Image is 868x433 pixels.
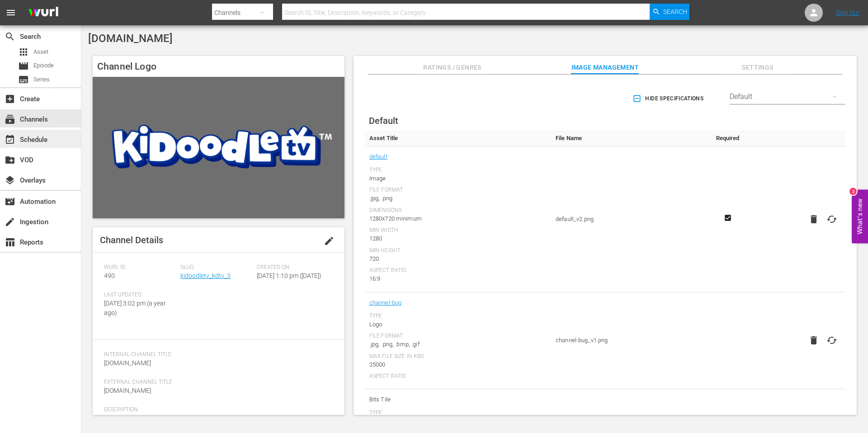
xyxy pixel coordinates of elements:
[369,267,547,274] div: Aspect Ratio
[369,167,547,174] div: Type
[708,130,747,146] th: Required
[369,174,547,183] div: Image
[369,194,547,203] div: .jpg, .png
[551,292,708,389] td: channel-bug_v1.png
[836,9,859,16] a: Sign Out
[5,196,15,207] span: Automation
[318,230,340,252] button: edit
[33,75,50,84] span: Series
[849,188,857,195] div: 3
[369,313,547,320] div: Type
[369,207,547,214] div: Dimensions
[369,247,547,254] div: Min Height
[5,216,15,227] span: Ingestion
[93,77,344,218] img: Kidoodle.TV
[571,62,639,73] span: Image Management
[180,272,231,279] a: kidoodletv_kdtv_3
[419,62,486,73] span: Ratings / Genres
[257,264,329,271] span: Created On:
[104,292,176,299] span: Last Updated:
[104,379,329,386] span: External Channel Title:
[18,74,29,85] span: Series
[369,297,402,309] a: channel-bug
[104,359,151,367] span: [DOMAIN_NAME]
[369,254,547,264] div: 720
[104,264,176,271] span: Wurl ID:
[5,237,15,248] span: Reports
[93,56,344,77] h4: Channel Logo
[369,394,547,405] span: Bits Tile
[369,353,547,360] div: Max File Size In Kbs
[369,320,547,329] div: Logo
[33,61,54,70] span: Episode
[5,175,15,186] span: layers
[369,409,547,417] div: Type
[369,187,547,194] div: File Format
[369,115,398,126] span: Default
[634,94,703,104] span: Hide Specifications
[104,351,329,358] span: Internal Channel Title:
[88,32,173,45] span: [DOMAIN_NAME]
[551,130,708,146] th: File Name
[369,214,547,223] div: 1280x720 minimum
[369,234,547,243] div: 1280
[5,7,16,18] span: menu
[730,84,845,109] div: Default
[324,235,335,246] span: edit
[852,190,868,244] button: Open Feedback Widget
[369,151,387,163] a: default
[18,47,29,57] span: Asset
[18,61,29,71] span: Episode
[100,235,163,245] span: Channel Details
[369,340,547,349] div: .jpg, .png, .bmp, .gif
[5,114,15,125] span: Channels
[5,31,15,42] span: Search
[369,373,547,380] div: Aspect Ratio
[631,86,707,111] button: Hide Specifications
[369,333,547,340] div: File Format
[369,274,547,283] div: 16:9
[5,155,15,165] span: VOD
[104,300,166,316] span: [DATE] 3:02 pm (a year ago)
[180,264,252,271] span: Slug:
[724,62,792,73] span: Settings
[33,47,48,56] span: Asset
[104,406,329,414] span: Description:
[722,214,733,222] svg: Required
[369,360,547,369] div: 25000
[5,134,15,145] span: Schedule
[22,2,65,24] img: ans4CAIJ8jUAAAAAAAAAAAAAAAAAAAAAAAAgQb4GAAAAAAAAAAAAAAAAAAAAAAAAJMjXAAAAAAAAAAAAAAAAAAAAAAAAgAT5G...
[257,272,321,279] span: [DATE] 1:10 pm ([DATE])
[104,387,151,394] span: [DOMAIN_NAME]
[365,130,551,146] th: Asset Title
[551,146,708,292] td: default_v2.png
[650,4,689,20] button: Search
[104,272,115,279] span: 490
[5,94,15,104] span: Create
[663,4,687,20] span: Search
[369,227,547,234] div: Min Width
